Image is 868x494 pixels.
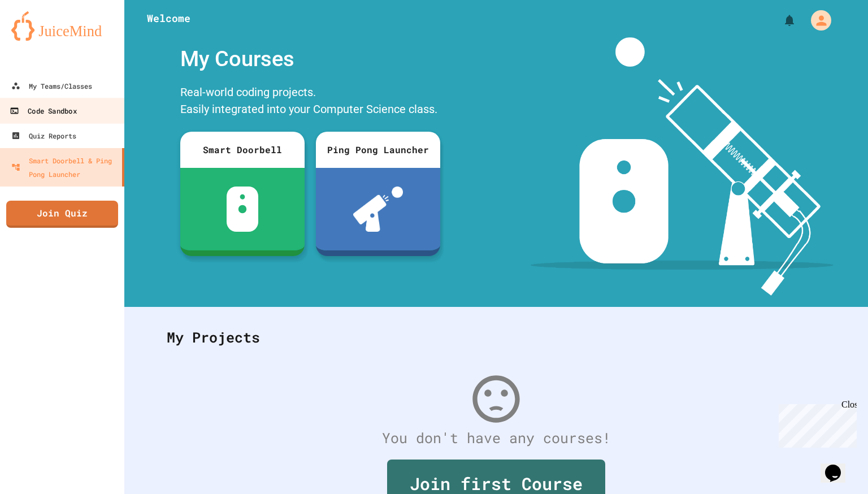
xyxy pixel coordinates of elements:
[175,81,446,123] div: Real-world coding projects. Easily integrated into your Computer Science class.
[531,37,834,296] img: banner-image-my-projects.png
[180,132,305,168] div: Smart Doorbell
[799,7,834,33] div: My Account
[155,427,837,449] div: You don't have any courses!
[762,11,799,30] div: My Notifications
[227,187,259,232] img: sdb-white.svg
[11,11,113,41] img: logo-orange.svg
[11,129,76,142] div: Quiz Reports
[6,201,118,228] a: Join Quiz
[155,315,837,359] div: My Projects
[821,449,857,483] iframe: chat widget
[774,400,857,448] iframe: chat widget
[316,132,440,168] div: Ping Pong Launcher
[11,154,118,181] div: Smart Doorbell & Ping Pong Launcher
[11,79,92,93] div: My Teams/Classes
[5,5,78,72] div: Chat with us now!Close
[353,187,403,232] img: ppl-with-ball.png
[175,37,446,81] div: My Courses
[10,104,76,118] div: Code Sandbox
